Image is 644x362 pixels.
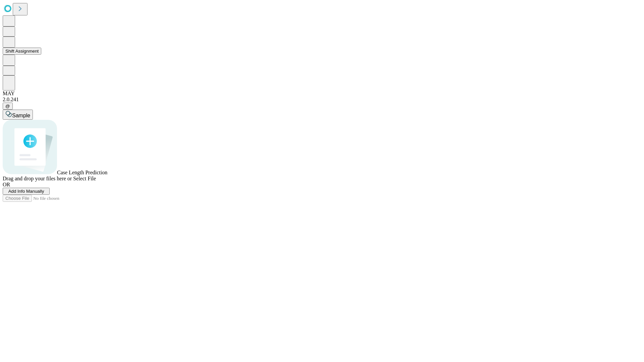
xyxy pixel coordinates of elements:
[3,182,10,187] span: OR
[3,188,50,195] button: Add Info Manually
[3,90,641,97] div: MAY
[3,176,72,181] span: Drag and drop your files here or
[3,97,641,103] div: 2.0.241
[57,170,107,175] span: Case Length Prediction
[8,189,44,194] span: Add Info Manually
[3,48,41,55] button: Shift Assignment
[12,113,30,118] span: Sample
[3,103,13,110] button: @
[5,104,10,109] span: @
[73,176,96,181] span: Select File
[3,110,33,120] button: Sample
